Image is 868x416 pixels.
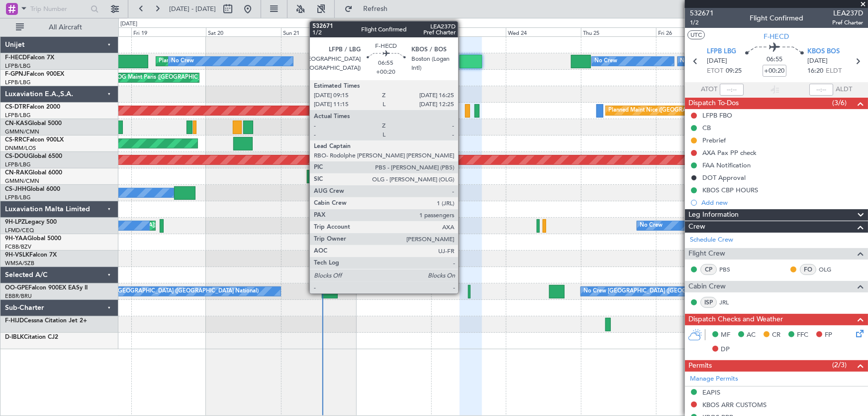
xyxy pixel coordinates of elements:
[5,334,24,340] span: D-IBLK
[832,360,847,370] span: (2/3)
[702,111,732,120] div: LFPB FBO
[726,66,742,76] span: 09:25
[688,98,739,109] span: Dispatch To-Dos
[206,27,281,36] div: Sat 20
[700,297,717,308] div: ISP
[702,124,711,132] div: CB
[721,345,730,355] span: DP
[772,330,780,340] span: CR
[832,18,863,27] span: Pref Charter
[720,84,744,96] input: --:--
[707,47,736,57] span: LFPB LBG
[5,153,62,159] a: CS-DOUGlobal 6500
[690,8,714,18] span: 532671
[767,55,782,65] span: 06:55
[5,252,57,258] a: 9H-VSLKFalcon 7X
[431,27,506,36] div: Tue 23
[747,330,756,340] span: AC
[5,177,39,185] a: GMMN/CMN
[5,285,28,291] span: OO-GPE
[688,281,726,292] span: Cabin Crew
[340,1,399,17] button: Refresh
[707,66,723,76] span: ETOT
[131,27,206,36] div: Fri 19
[171,54,194,69] div: No Crew
[506,27,581,36] div: Wed 24
[764,31,789,42] span: F-HECD
[5,292,32,300] a: EBBR/BRU
[5,227,34,234] a: LFMD/CEQ
[690,18,714,27] span: 1/2
[690,235,733,245] a: Schedule Crew
[5,71,26,77] span: F-GPNJ
[5,55,27,61] span: F-HECD
[5,79,31,86] a: LFPB/LBG
[700,264,717,275] div: CP
[356,27,431,36] div: Mon 22
[5,137,26,143] span: CS-RRC
[169,4,216,13] span: [DATE] - [DATE]
[5,144,36,152] a: DNMM/LOS
[807,56,828,66] span: [DATE]
[5,121,28,127] span: CN-KAS
[826,66,842,76] span: ELDT
[836,85,852,95] span: ALDT
[719,298,742,307] a: JRL
[30,1,88,16] input: Trip Number
[832,98,847,108] span: (3/6)
[5,252,29,258] span: 9H-VSLK
[832,8,863,18] span: LEA237D
[690,374,738,384] a: Manage Permits
[687,30,705,39] button: UTC
[5,334,58,340] a: D-IBLKCitation CJ2
[721,330,730,340] span: MF
[5,236,27,242] span: 9H-YAA
[702,161,751,169] div: FAA Notification
[11,19,108,35] button: All Aircraft
[5,170,28,176] span: CN-RAK
[5,121,62,127] a: CN-KASGlobal 5000
[5,186,60,192] a: CS-JHHGlobal 6000
[807,47,840,57] span: KBOS BOS
[5,112,31,119] a: LFPB/LBG
[5,236,61,242] a: 9H-YAAGlobal 5000
[334,70,357,85] div: No Crew
[5,128,39,136] a: GMMN/CMN
[825,330,832,340] span: FP
[688,314,783,325] span: Dispatch Checks and Weather
[5,153,28,159] span: CS-DOU
[688,221,705,233] span: Crew
[5,219,57,225] a: 9H-LPZLegacy 500
[581,27,656,36] div: Thu 25
[5,243,31,251] a: FCBB/BZV
[702,148,757,157] div: AXA Pax PP check
[707,56,727,66] span: [DATE]
[5,186,26,192] span: CS-JHH
[702,136,726,144] div: Prebrief
[702,401,767,409] div: KBOS ARR CUSTOMS
[807,66,823,76] span: 16:20
[92,284,259,299] div: No Crew [GEOGRAPHIC_DATA] ([GEOGRAPHIC_DATA] National)
[113,70,218,85] div: AOG Maint Paris ([GEOGRAPHIC_DATA])
[5,161,31,168] a: LFPB/LBG
[5,285,88,291] a: OO-GPEFalcon 900EX EASy II
[702,173,746,182] div: DOT Approval
[719,265,742,274] a: PBS
[5,55,54,61] a: F-HECDFalcon 7X
[701,198,863,207] div: Add new
[355,5,396,12] span: Refresh
[5,260,34,267] a: WMSA/SZB
[5,194,31,201] a: LFPB/LBG
[680,54,703,69] div: No Crew
[5,219,25,225] span: 9H-LPZ
[5,104,26,110] span: CS-DTR
[5,318,24,324] span: F-HIJD
[594,54,617,69] div: No Crew
[281,27,356,36] div: Sun 21
[688,209,739,221] span: Leg Information
[5,170,62,176] a: CN-RAKGlobal 6000
[5,71,64,77] a: F-GPNJFalcon 900EX
[5,137,64,143] a: CS-RRCFalcon 900LX
[5,104,60,110] a: CS-DTRFalcon 2000
[120,20,137,28] div: [DATE]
